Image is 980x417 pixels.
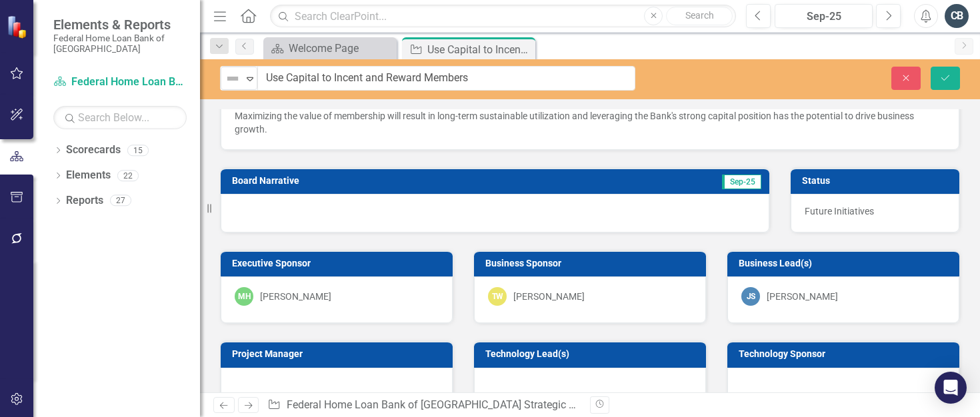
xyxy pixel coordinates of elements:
[485,258,699,268] h3: Business Sponsor
[232,349,446,359] h3: Project Manager
[685,10,714,21] span: Search
[257,66,635,91] input: This field is required
[779,9,868,25] div: Sep-25
[110,195,131,207] div: 27
[287,398,590,411] a: Federal Home Loan Bank of [GEOGRAPHIC_DATA] Strategic Plan
[53,75,187,90] a: Federal Home Loan Bank of [GEOGRAPHIC_DATA] Strategic Plan
[513,290,585,303] div: [PERSON_NAME]
[945,4,969,28] button: CB
[7,15,30,38] img: ClearPoint Strategy
[741,287,760,306] div: JS
[270,5,736,28] input: Search ClearPoint...
[666,7,733,25] button: Search
[267,40,393,57] a: Welcome Page
[488,287,507,306] div: TW
[117,170,139,181] div: 22
[66,168,111,183] a: Elements
[66,193,103,209] a: Reports
[53,106,187,129] input: Search Below...
[935,372,967,404] div: Open Intercom Messenger
[427,41,532,58] div: Use Capital to Incent and Reward Members
[805,206,874,216] span: Future Initiatives
[235,109,945,136] p: Maximizing the value of membership will result in long-term sustainable utilization and leveragin...
[267,398,580,413] div: » »
[485,349,699,359] h3: Technology Lead(s)
[802,176,953,186] h3: Status
[232,258,446,268] h3: Executive Sponsor
[53,33,187,55] small: Federal Home Loan Bank of [GEOGRAPHIC_DATA]
[739,258,953,268] h3: Business Lead(s)
[225,71,241,87] img: Not Defined
[289,40,393,57] div: Welcome Page
[235,287,253,306] div: MH
[767,290,838,303] div: [PERSON_NAME]
[260,290,331,303] div: [PERSON_NAME]
[66,143,121,158] a: Scorecards
[127,145,149,156] div: 15
[53,17,187,33] span: Elements & Reports
[722,175,761,189] span: Sep-25
[739,349,953,359] h3: Technology Sponsor
[232,176,563,186] h3: Board Narrative
[775,4,873,28] button: Sep-25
